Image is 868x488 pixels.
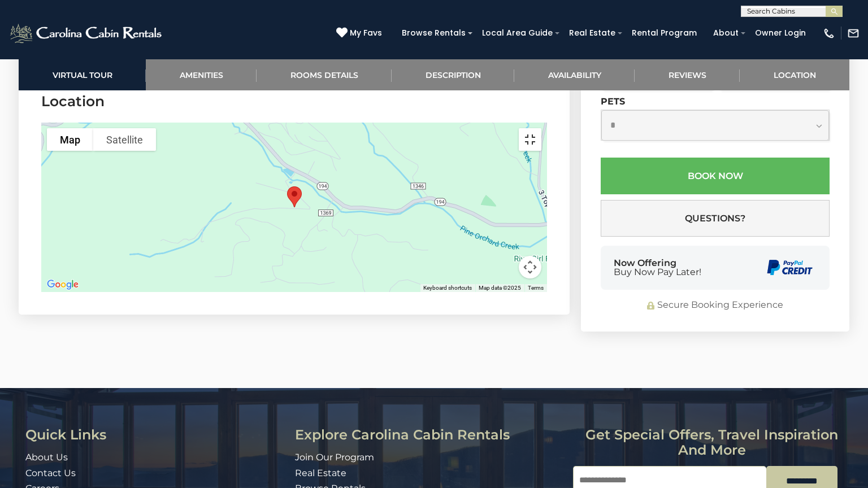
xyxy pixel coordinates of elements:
img: Google [44,277,81,292]
button: Map camera controls [519,256,541,278]
h3: Quick Links [25,428,287,442]
a: Local Area Guide [476,24,558,42]
div: Secure Booking Experience [601,299,830,312]
a: About [708,24,744,42]
a: Owner Login [749,24,811,42]
button: Questions? [601,200,830,237]
a: Browse Rentals [396,24,471,42]
a: Rental Program [626,24,702,42]
button: Book Now [601,158,830,194]
label: Pets [601,96,625,107]
a: Terms (opens in new tab) [528,285,544,291]
a: Real Estate [295,468,346,478]
h3: Explore Carolina Cabin Rentals [295,428,565,442]
img: White-1-2.png [8,22,165,45]
div: A Rustic Hideaway [283,182,306,212]
a: Availability [514,59,635,90]
span: Map data ©2025 [479,285,521,291]
a: Join Our Program [295,452,374,463]
img: phone-regular-white.png [823,27,835,40]
h3: Get special offers, travel inspiration and more [573,428,851,457]
img: mail-regular-white.png [847,27,860,40]
a: About Us [25,452,68,463]
a: My Favs [336,27,385,40]
h3: Location [41,91,547,111]
a: Virtual Tour [19,59,146,90]
a: Real Estate [563,24,621,42]
span: My Favs [350,27,382,39]
a: Open this area in Google Maps (opens a new window) [44,277,81,292]
button: Show street map [47,128,93,151]
a: Amenities [146,59,257,90]
a: Contact Us [25,468,76,478]
a: Description [392,59,514,90]
div: Now Offering [614,259,701,277]
a: Location [740,59,849,90]
a: Reviews [635,59,740,90]
span: Buy Now Pay Later! [614,268,701,277]
button: Show satellite imagery [93,128,156,151]
button: Toggle fullscreen view [519,128,541,151]
button: Keyboard shortcuts [423,284,472,292]
a: Rooms Details [257,59,392,90]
